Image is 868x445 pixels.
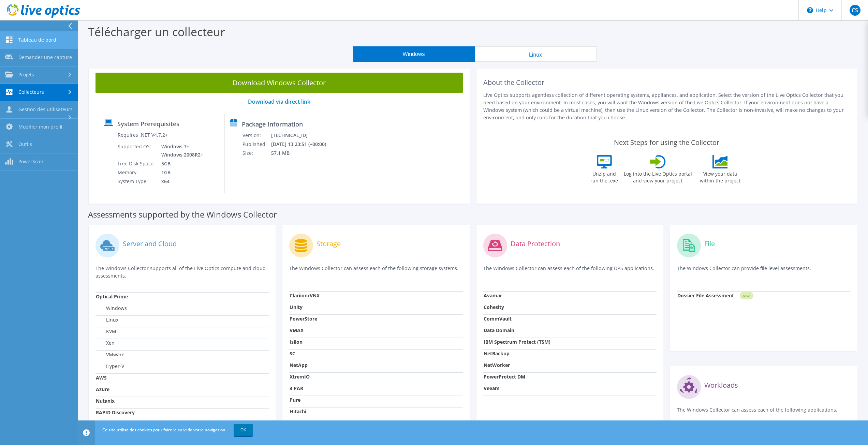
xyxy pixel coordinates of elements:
p: The Windows Collector supports all of the Live Optics compute and cloud assessments. [95,265,269,280]
strong: IBM Spectrum Protect (TSM) [484,339,550,345]
td: 5GB [156,159,205,168]
p: The Windows Collector can provide file level assessments. [677,265,850,279]
p: The Windows Collector can assess each of the following storage systems. [289,265,462,279]
td: [TECHNICAL_ID] [271,131,335,140]
a: Download via direct link [248,98,310,105]
svg: \n [807,7,813,13]
label: KVM [96,328,116,335]
label: Data Protection [511,240,560,247]
span: Ce site utilise des cookies pour faire le suivi de votre navigation. [102,427,226,433]
button: Linux [475,46,597,62]
strong: NetBackup [484,350,510,357]
td: Size: [242,149,271,158]
strong: CommVault [484,315,512,322]
label: VMware [96,351,124,358]
label: Hyper-V [96,363,124,370]
td: Windows 7+ Windows 2008R2+ [156,142,205,159]
label: Workloads [704,382,738,389]
strong: XtremIO [290,373,310,380]
td: 57.1 MB [271,149,335,158]
button: Windows [353,46,475,62]
strong: Unity [290,304,303,310]
strong: Optical Prime [96,293,128,300]
td: Memory: [117,168,156,177]
strong: Pure [290,397,300,403]
strong: Clariion/VNX [290,292,320,299]
strong: 3 PAR [290,385,303,391]
label: Next Steps for using the Collector [614,138,719,147]
strong: Dossier File Assessment [677,292,734,299]
strong: Cohesity [484,304,504,310]
td: x64 [156,177,205,186]
td: [DATE] 13:23:51 (+00:00) [271,140,335,149]
label: Xen [96,340,115,346]
strong: AWS [96,374,107,381]
td: Free Disk Space: [117,159,156,168]
td: Published: [242,140,271,149]
span: CS [850,5,860,16]
tspan: NEW! [743,294,750,298]
strong: Isilon [290,339,303,345]
label: Storage [317,240,341,247]
strong: NetWorker [484,362,510,368]
td: Supported OS: [117,142,156,159]
label: Package Information [242,121,303,128]
strong: IBM [290,420,299,426]
label: Server and Cloud [123,240,177,247]
label: Windows [96,305,127,312]
strong: PowerProtect DM [484,373,525,380]
label: Unzip and run the .exe [589,168,620,184]
p: The Windows Collector can assess each of the following DPS applications. [483,265,657,279]
td: System Type: [117,177,156,186]
strong: Hitachi [290,408,306,415]
strong: Veeam [484,385,500,391]
a: Download Windows Collector [95,73,463,93]
strong: Azure [96,386,109,392]
strong: Avamar [484,292,502,299]
p: The Windows Collector can assess each of the following applications. [677,406,850,420]
td: Version: [242,131,271,140]
strong: SC [290,350,295,357]
strong: Data Domain [484,327,514,333]
strong: Nutanix [96,398,115,404]
strong: RAPID Discovery [96,409,135,416]
label: Log into the Live Optics portal and view your project [623,168,692,184]
strong: NetApp [290,362,308,368]
h2: About the Collector [483,78,851,87]
label: Assessments supported by the Windows Collector [88,211,277,218]
label: File [704,240,715,247]
label: Requires .NET V4.7.2+ [118,132,168,138]
label: View your data within the project [696,168,745,184]
label: Linux [96,316,118,323]
strong: VMAX [290,327,304,333]
p: Live Optics supports agentless collection of different operating systems, appliances, and applica... [483,91,851,121]
td: 1GB [156,168,205,177]
strong: PowerStore [290,315,317,322]
label: Télécharger un collecteur [88,24,225,40]
label: System Prerequisites [117,120,179,127]
a: OK [234,424,253,436]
